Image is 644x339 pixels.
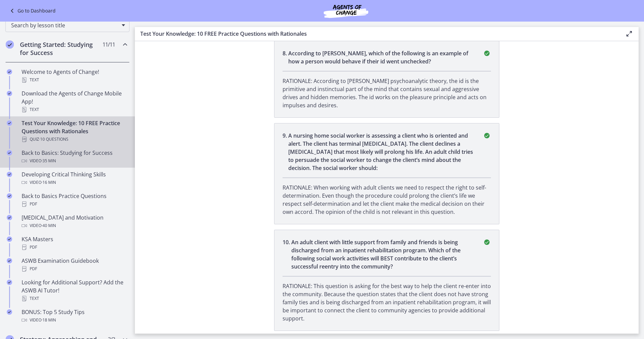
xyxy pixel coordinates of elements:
div: ASWB Examination Guidebook [22,257,127,273]
div: Text [22,106,127,114]
span: Search by lesson title [11,22,118,29]
span: 8 . [283,49,288,65]
i: Completed [7,309,12,315]
span: 11 / 11 [103,40,115,49]
div: PDF [22,200,127,208]
i: Completed [7,258,12,263]
i: Completed [7,150,12,156]
div: Looking for Additional Support? Add the ASWB AI Tutor! [22,278,127,303]
div: Text [22,294,127,303]
div: Quiz [22,135,127,143]
i: Completed [7,215,12,220]
div: Video [22,157,127,165]
p: A nursing home social worker is assessing a client who is oriented and alert. The client has term... [288,132,475,172]
div: PDF [22,265,127,273]
h3: Test Your Knowledge: 10 FREE Practice Questions with Rationales [140,30,614,38]
div: BONUS: Top 5 Study Tips [22,308,127,324]
a: Go to Dashboard [8,7,56,15]
div: Download the Agents of Change Mobile App! [22,89,127,114]
h2: Getting Started: Studying for Success [20,40,102,57]
div: Search by lesson title [5,19,129,32]
p: RATIONALE: This question is asking for the best way to help the client re-enter into the communit... [283,282,491,322]
i: correct [483,49,491,57]
span: · 35 min [41,157,56,165]
div: PDF [22,243,127,251]
i: Completed [7,280,12,285]
div: Developing Critical Thinking Skills [22,170,127,187]
div: Video [22,316,127,324]
div: Back to Basics: Studying for Success [22,149,127,165]
i: Completed [7,69,12,75]
div: Welcome to Agents of Change! [22,68,127,84]
i: correct [483,238,491,246]
i: Completed [6,40,14,49]
i: Completed [7,91,12,96]
div: Video [22,178,127,187]
div: Video [22,222,127,230]
i: Completed [7,236,12,242]
span: · 18 min [41,316,56,324]
span: · 16 min [41,178,56,187]
i: Completed [7,120,12,126]
span: · 10 Questions [39,135,68,143]
p: An adult client with little support from family and friends is being discharged from an inpatient... [291,238,475,271]
p: According to [PERSON_NAME], which of the following is an example of how a person would behave if ... [288,49,475,65]
i: Completed [7,172,12,177]
p: RATIONALE: According to [PERSON_NAME] psychoanalytic theory, the id is the primitive and instinct... [283,77,491,109]
i: correct [483,132,491,140]
img: Agents of Change [305,3,386,19]
span: · 40 min [41,222,56,230]
div: Back to Basics Practice Questions [22,192,127,208]
p: RATIONALE: When working with adult clients we need to respect the right to self-determination. Ev... [283,183,491,216]
span: 10 . [283,238,291,271]
div: KSA Masters [22,235,127,251]
div: Test Your Knowledge: 10 FREE Practice Questions with Rationales [22,119,127,143]
i: Completed [7,193,12,199]
div: Text [22,76,127,84]
div: [MEDICAL_DATA] and Motivation [22,214,127,230]
span: 9 . [283,132,288,172]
